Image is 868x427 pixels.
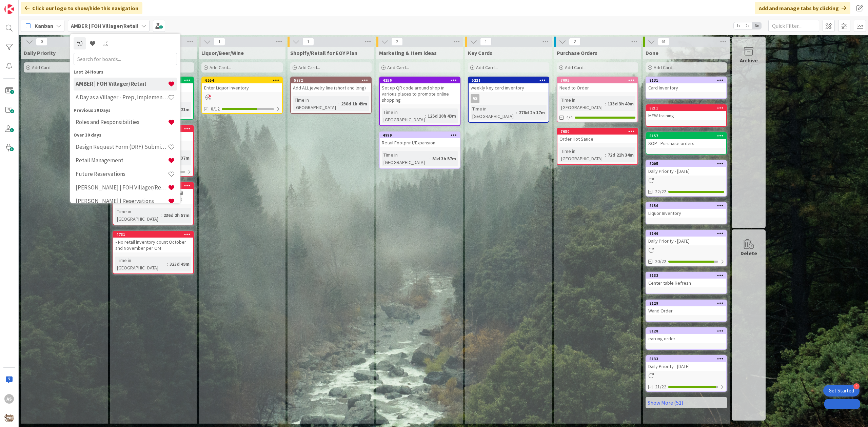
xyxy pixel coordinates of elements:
[115,257,167,271] div: Time in [GEOGRAPHIC_DATA]
[654,64,675,70] span: Add Card...
[468,49,492,56] span: Key Cards
[380,77,460,83] div: 4256
[383,78,460,83] div: 4256
[646,334,726,343] div: earring order
[115,208,161,223] div: Time in [GEOGRAPHIC_DATA]
[298,64,320,70] span: Add Card...
[557,135,637,143] div: Order Hot Sauce
[431,155,458,162] div: 51d 3h 57m
[646,362,726,371] div: Daily Priority - [DATE]
[752,22,761,29] span: 3x
[646,356,726,362] div: 8133
[517,109,547,116] div: 278d 2h 17m
[734,22,743,29] span: 1x
[646,272,726,287] div: 8132Center table Refresh
[476,64,498,70] span: Add Card...
[211,105,220,113] span: 8/12
[557,77,637,92] div: 7095Need to Order
[338,100,339,107] span: :
[649,329,726,333] div: 8128
[76,94,168,101] h4: A Day as a Villager - Prep, Implement and Execute
[383,133,460,138] div: 4999
[74,131,177,138] div: Over 30 days
[76,198,168,204] h4: [PERSON_NAME] | Reservations
[646,83,726,92] div: Card Inventory
[113,238,193,252] div: • No retail inventory count October and November per OM
[302,38,314,46] span: 1
[646,161,726,176] div: 8205Daily Priority - [DATE]
[74,68,177,75] div: Last 24 Hours
[202,83,282,92] div: Enter Liquor Inventory
[649,161,726,166] div: 8205
[559,96,605,111] div: Time in [GEOGRAPHIC_DATA]
[294,78,371,83] div: 5772
[646,230,726,245] div: 8146Daily Priority - [DATE]
[426,112,458,120] div: 125d 20h 43m
[469,77,549,92] div: 5221weekly key card inventory
[646,203,726,209] div: 8156
[430,155,431,162] span: :
[646,105,726,111] div: 8211
[471,94,479,103] div: AS
[161,211,162,219] span: :
[36,38,47,46] span: 0
[339,100,369,107] div: 238d 1h 49m
[210,64,231,70] span: Add Card...
[291,83,371,92] div: Add ALL jewelry line (short and long)
[382,108,425,123] div: Time in [GEOGRAPHIC_DATA]
[471,105,516,120] div: Time in [GEOGRAPHIC_DATA]
[646,105,726,120] div: 8211MEW training
[557,49,597,56] span: Purchase Orders
[646,161,726,167] div: 8205
[425,112,426,120] span: :
[24,49,56,56] span: Daily Priority
[113,231,193,252] div: 4731• No retail inventory count October and November per OM
[167,260,168,268] span: :
[569,38,580,46] span: 2
[168,260,191,268] div: 323d 49m
[605,151,606,159] span: :
[646,49,658,56] span: Done
[823,385,860,396] div: Open Get Started checklist, remaining modules: 4
[658,38,669,46] span: 61
[291,77,371,83] div: 5772
[646,111,726,120] div: MEW training
[646,133,726,148] div: 8157SOP - Purchase orders
[480,38,492,46] span: 1
[560,78,637,83] div: 7095
[646,203,726,218] div: 8156Liquor Inventory
[35,22,53,30] span: Kanban
[646,272,726,279] div: 8132
[469,94,549,103] div: AS
[646,279,726,287] div: Center table Refresh
[829,387,854,394] div: Get Started
[646,209,726,218] div: Liquor Inventory
[557,128,637,135] div: 7680
[379,49,437,56] span: Marketing & Item ideas
[201,49,244,56] span: Liquor/Beer/Wine
[162,211,191,219] div: 236d 2h 57m
[380,83,460,104] div: Set up QR code around shop in various places to promote online shopping
[649,78,726,83] div: 8131
[606,100,635,107] div: 133d 3h 49m
[646,328,726,334] div: 8128
[649,273,726,278] div: 8132
[646,328,726,343] div: 8128earring order
[391,38,403,46] span: 2
[116,232,193,237] div: 4731
[655,383,666,390] span: 21/22
[380,132,460,138] div: 4999
[382,151,430,166] div: Time in [GEOGRAPHIC_DATA]
[71,22,138,29] b: AMBER | FOH Villager/Retail
[76,119,168,125] h4: Roles and Responsibilities
[380,77,460,104] div: 4256Set up QR code around shop in various places to promote online shopping
[740,56,758,64] div: Archive
[646,356,726,371] div: 8133Daily Priority - [DATE]
[4,4,14,14] img: Visit kanbanzone.com
[646,300,726,306] div: 8129
[605,100,606,107] span: :
[4,413,14,423] img: avatar
[646,230,726,237] div: 8146
[380,138,460,147] div: Retail Footprint/Expansion
[646,77,726,83] div: 8131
